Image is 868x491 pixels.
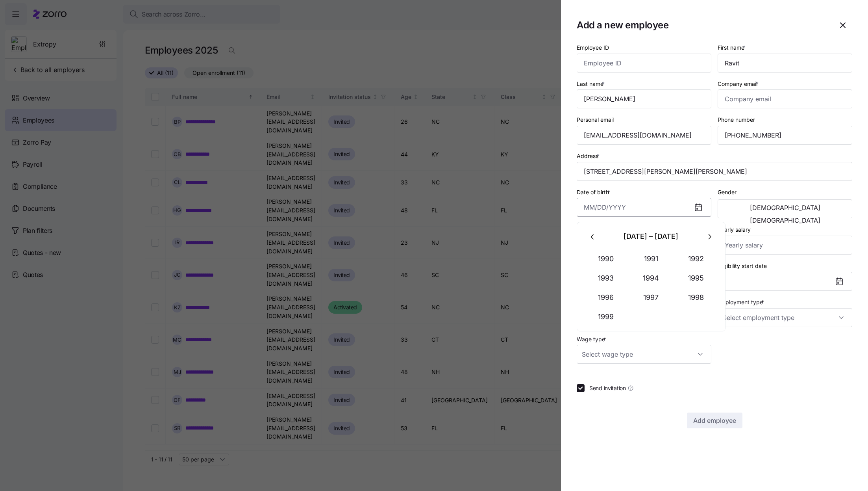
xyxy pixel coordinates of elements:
[577,152,601,160] label: Address
[577,198,711,217] input: MM/DD/YYYY
[577,335,608,344] label: Wage type
[750,217,820,223] span: [DEMOGRAPHIC_DATA]
[718,43,747,52] label: First name
[584,269,629,288] button: 1993
[577,115,614,124] label: Personal email
[674,249,719,268] button: 1992
[577,345,711,364] input: Select wage type
[577,54,711,73] input: Employee ID
[577,19,827,31] h1: Add a new employee
[718,262,767,270] label: Eligibility start date
[674,288,719,307] button: 1998
[584,288,629,307] button: 1996
[718,80,760,88] label: Company email
[577,43,609,52] label: Employee ID
[629,249,674,268] button: 1991
[750,205,820,211] span: [DEMOGRAPHIC_DATA]
[602,227,700,246] div: [DATE] – [DATE]
[577,126,711,145] input: Personal email
[718,126,852,145] input: Phone number
[718,298,766,307] label: Employment type
[718,115,755,124] label: Phone number
[589,384,626,392] span: Send invitation
[577,188,612,197] label: Date of birth
[718,188,737,197] label: Gender
[577,89,711,108] input: Last name
[584,249,629,268] button: 1990
[674,269,719,288] button: 1995
[577,80,606,88] label: Last name
[629,288,674,307] button: 1997
[718,54,852,73] input: First name
[687,413,742,428] button: Add employee
[577,162,852,181] input: Address
[718,236,852,255] input: Yearly salary
[584,307,629,326] button: 1999
[629,269,674,288] button: 1994
[693,416,736,425] span: Add employee
[718,89,852,108] input: Company email
[718,308,852,327] input: Select employment type
[718,225,751,234] label: Yearly salary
